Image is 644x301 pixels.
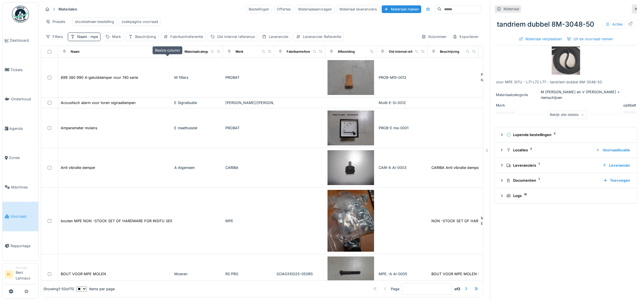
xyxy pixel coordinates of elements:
[269,34,289,39] div: Leverancier
[152,46,182,54] div: Resize column
[43,33,66,41] div: Filters
[87,35,98,39] span: : mpe
[600,162,632,169] div: Leverancier
[225,271,272,277] div: RS PRO
[497,130,635,140] summary: Lopende bestellingen2
[440,49,459,54] div: Beschrijving
[497,145,635,155] summary: Locaties2Voorraadlocatie
[496,92,538,97] div: Materiaalcategorie
[379,165,425,170] div: CARI-A Al-0003
[517,35,565,43] div: Materiaal verplaatsen
[379,125,425,131] div: PROB-E me-0001
[379,271,425,277] div: MPE.-A Al-0005
[552,46,580,75] img: tandriem dubbel 8M-3048-50
[431,271,532,277] div: BOUT VOOR MPE MOLEN 5/16-18X2 1/4 SHCS ALLOY PT
[496,103,538,108] div: Merk
[481,73,525,82] span: Piessens electro industrie NV
[506,163,598,168] div: Leveranciers
[287,49,316,54] div: Fabrikantreferentie
[76,286,115,291] div: items per page
[225,100,272,105] div: [PERSON_NAME]/[PERSON_NAME]/[PERSON_NAME]/Telemecanique…
[61,125,97,131] div: Amperemeter molens
[9,126,36,131] span: Agenda
[3,202,38,231] a: Voorraad
[12,6,29,23] img: Badge_color-CXgf-gQk.svg
[547,111,587,119] div: Bekijk alle details
[11,214,36,219] span: Voorraad
[225,75,272,80] div: PROBAT
[61,75,138,80] div: 899 380 990 4-geluiddemper voor 740 serie
[10,38,36,43] span: Dashboard
[3,114,38,143] a: Agenda
[328,190,374,252] img: bouten MPE NON -STOCK SET OF HARDWARE FOR INSITU SERIES
[382,5,421,13] div: Materiaal maken
[61,271,106,277] div: BOUT VOOR MPE MOLEN
[497,190,635,201] summary: Logs16
[504,6,519,12] div: Materiaal
[246,5,272,13] div: Bestellingen
[431,165,488,170] div: CARIBA Anti vibratie demper L82
[174,75,221,80] div: M filters
[338,49,355,54] div: Afbeelding
[379,100,425,105] div: Moël-E-Si-0012
[121,19,158,24] div: zoekpagina voorraad
[11,185,36,190] span: Machines
[135,34,156,39] div: Beschrijving
[174,271,221,277] div: Moeren
[5,266,36,285] a: BL ManagerBeni Lannaux
[3,143,38,173] a: Zones
[328,257,374,291] img: BOUT VOOR MPE MOLEN
[61,218,178,224] div: bouten MPE NON -STOCK SET OF HARDWARE FOR INSITU SERIES
[541,89,636,100] div: M [PERSON_NAME] en V [PERSON_NAME] + riemschijven
[225,165,272,170] div: CARIBA
[431,218,535,224] div: NON -STOCK SET OF HARDWARE FOR INSITU SERIES MPE
[328,60,374,95] img: 899 380 990 4-geluiddemper voor 740 serie
[217,34,255,39] div: Old internal reference
[593,146,632,154] div: Voorraadlocatie
[506,193,630,198] div: Logs
[5,270,13,279] li: BL
[77,34,98,39] div: Naam
[236,49,243,54] div: Merk
[601,177,632,184] div: Toevoegen
[389,49,423,54] div: Old internal reference
[3,55,38,85] a: Tickets
[3,84,38,114] a: Onderhoud
[565,35,616,43] div: Uit de voorraad nemen
[43,286,74,291] div: Showing 1 - 50 of 70
[296,5,335,13] div: Materiaalaanvragen
[11,67,36,73] span: Tickets
[11,243,36,249] span: Rapportage
[9,155,36,160] span: Zones
[225,218,272,224] div: MPE
[481,216,509,226] span: Modern Process Equipment inc.
[506,132,630,137] div: Lopende bestellingen
[56,7,79,12] strong: Materialen
[328,111,374,145] img: Amperemeter molens
[506,178,599,183] div: Documenten
[603,20,625,28] div: Acties
[450,33,481,41] div: Exporteren
[496,79,636,85] div: voor MPE SITU - L71 L72 L77 - tandriem dubbel 8M-3048-50
[541,103,636,108] div: optibelt
[61,165,95,170] div: Anti vibratie demper
[497,160,635,171] summary: Leveranciers1Leverancier
[391,286,399,291] div: Page
[337,5,379,13] div: Materiaal leveranciers
[495,17,637,32] div: tandriem dubbel 8M-3048-50
[3,231,38,261] a: Rapportage
[506,147,591,153] div: Locaties
[328,150,374,185] img: Anti vibratie demper
[184,49,213,54] div: Materiaalcategorie
[454,286,460,291] strong: of 2
[11,96,36,102] span: Onderhoud
[16,266,36,270] div: Manager
[16,266,36,283] li: Beni Lannaux
[174,165,221,170] div: A Algemeen
[3,173,38,202] a: Machines
[3,26,38,55] a: Dashboard
[497,175,635,186] summary: Documenten1Toevoegen
[61,100,136,105] div: Acoustisch alarm voor toren signaallampen
[274,5,293,13] div: Offertes
[276,271,323,277] div: SCIA0310025-050RS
